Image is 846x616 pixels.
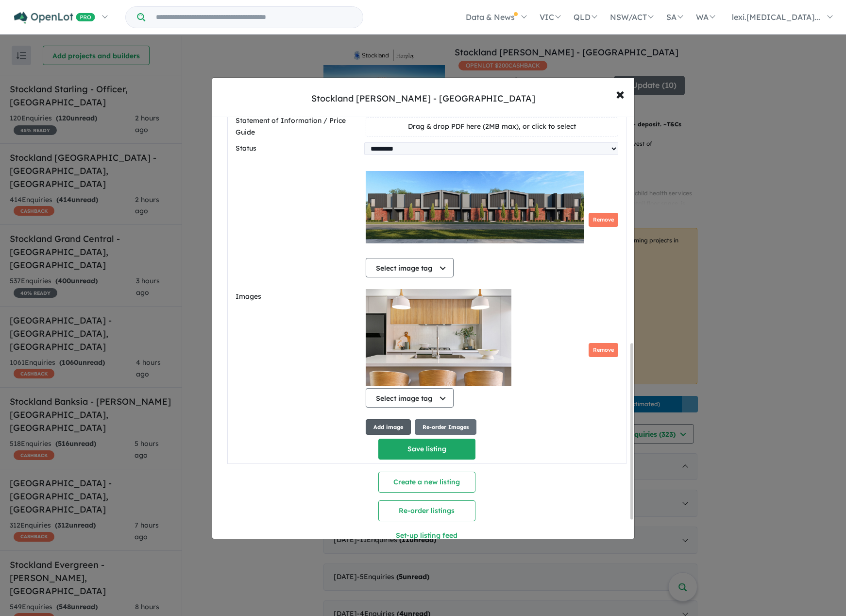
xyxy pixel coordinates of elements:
button: Re-order listings [378,500,475,521]
div: Stockland [PERSON_NAME] - [GEOGRAPHIC_DATA] [311,92,535,105]
label: Status [236,143,361,154]
button: Add image [366,419,411,435]
button: Select image tag [366,258,454,277]
label: Images [236,291,362,303]
button: Re-order Images [415,419,476,435]
img: Stockland Harpley - Werribee - Lot Imperia 6.0 [366,159,584,256]
img: 9k= [366,289,511,386]
label: Statement of Information / Price Guide [236,115,362,138]
span: lexi.[MEDICAL_DATA]... [732,12,820,22]
button: Remove [589,213,618,227]
button: Remove [589,343,618,357]
img: Openlot PRO Logo White [14,12,95,24]
button: Create a new listing [378,472,475,493]
button: Save listing [378,439,475,460]
input: Try estate name, suburb, builder or developer [147,7,361,28]
button: Set-up listing feed [327,525,526,546]
span: Drag & drop PDF here (2MB max), or click to select [408,122,576,131]
button: Select image tag [366,388,454,408]
span: × [616,83,625,104]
